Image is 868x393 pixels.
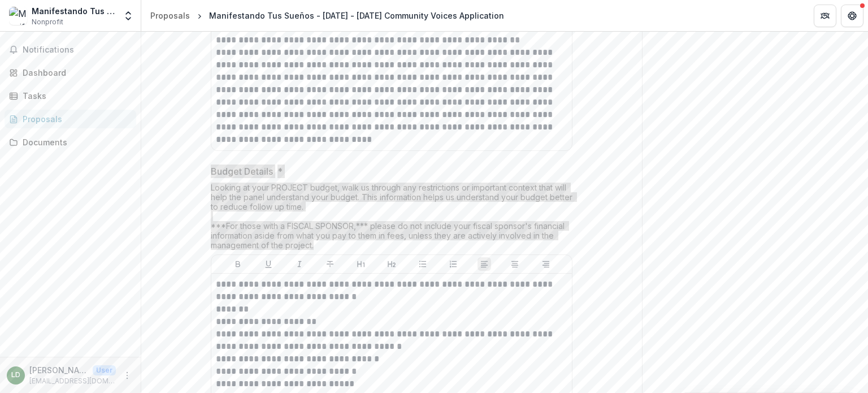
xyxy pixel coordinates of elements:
[5,87,136,105] a: Tasks
[32,5,116,17] div: Manifestando Tus Sueños
[323,257,337,271] button: Strike
[120,5,136,27] button: Open entity switcher
[23,136,127,148] div: Documents
[29,376,116,386] p: [EMAIL_ADDRESS][DOMAIN_NAME]
[814,5,836,27] button: Partners
[211,165,273,178] p: Budget Details
[11,372,20,379] div: Lili Daliessio
[23,90,127,102] div: Tasks
[23,45,132,55] span: Notifications
[262,257,275,271] button: Underline
[293,257,306,271] button: Italicize
[539,257,553,271] button: Align Right
[416,257,429,271] button: Bullet List
[5,133,136,152] a: Documents
[209,10,504,21] div: Manifestando Tus Sueños - [DATE] - [DATE] Community Voices Application
[146,7,509,24] nav: breadcrumb
[211,183,572,254] div: Looking at your PROJECT budget, walk us through any restrictions or important context that will h...
[841,5,863,27] button: Get Help
[385,257,398,271] button: Heading 2
[150,10,190,21] div: Proposals
[93,365,116,375] p: User
[29,364,88,376] p: [PERSON_NAME]
[23,113,127,125] div: Proposals
[508,257,522,271] button: Align Center
[146,7,194,24] a: Proposals
[231,257,245,271] button: Bold
[5,110,136,128] a: Proposals
[446,257,460,271] button: Ordered List
[9,7,27,25] img: Manifestando Tus Sueños
[32,17,63,27] span: Nonprofit
[120,369,134,382] button: More
[5,41,136,59] button: Notifications
[23,67,127,79] div: Dashboard
[478,257,491,271] button: Align Left
[354,257,368,271] button: Heading 1
[5,63,136,82] a: Dashboard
